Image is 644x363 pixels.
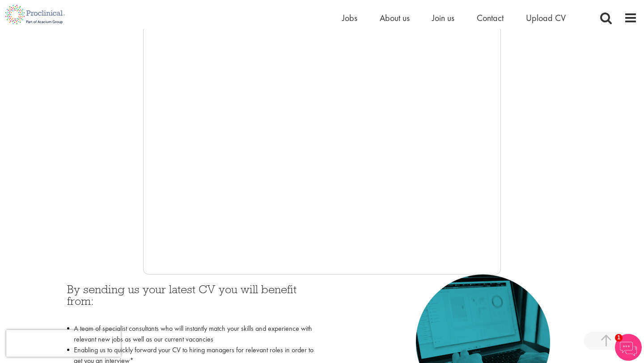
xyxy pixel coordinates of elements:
[615,334,642,361] img: Chatbot
[342,12,357,24] a: Jobs
[432,12,454,24] a: Join us
[380,12,410,24] a: About us
[477,12,504,24] a: Contact
[6,330,121,357] iframe: reCAPTCHA
[67,323,315,345] li: A team of specialist consultants who will instantly match your skills and experience with relevan...
[615,334,623,342] span: 1
[67,283,315,319] h3: By sending us your latest CV you will benefit from:
[526,12,566,24] a: Upload CV
[143,6,501,274] iframe: To enrich screen reader interactions, please activate Accessibility in Grammarly extension settings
